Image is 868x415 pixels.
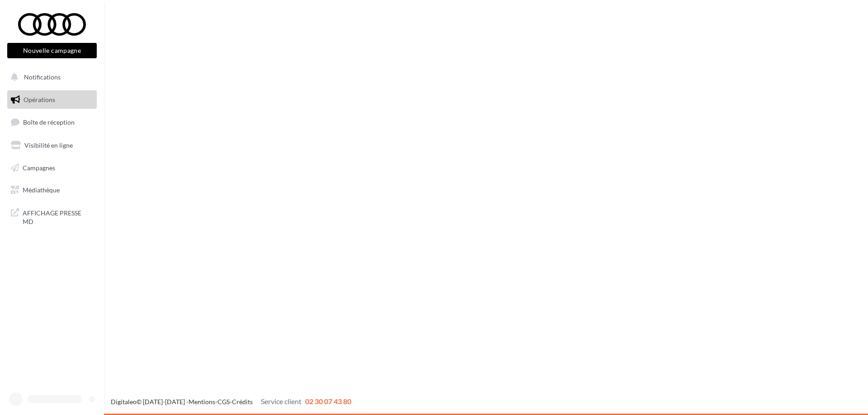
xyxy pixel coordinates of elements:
span: Visibilité en ligne [24,141,73,149]
a: Boîte de réception [5,112,99,132]
span: Boîte de réception [23,118,75,126]
span: AFFICHAGE PRESSE MD [23,207,93,226]
a: Opérations [5,90,99,109]
button: Notifications [5,68,95,87]
a: Visibilité en ligne [5,136,99,155]
span: Campagnes [23,163,55,171]
a: Crédits [232,398,253,406]
span: Service client [261,397,302,406]
button: Nouvelle campagne [7,43,97,58]
a: CGS [217,398,230,406]
a: Mentions [189,398,215,406]
a: Médiathèque [5,181,99,200]
a: Campagnes [5,159,99,177]
a: Digitaleo [111,398,137,406]
span: Notifications [24,73,61,81]
span: © [DATE]-[DATE] - - - [111,398,351,406]
span: 02 30 07 43 80 [305,397,351,406]
span: Médiathèque [23,186,60,194]
span: Opérations [24,96,55,103]
a: AFFICHAGE PRESSE MD [5,203,99,230]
